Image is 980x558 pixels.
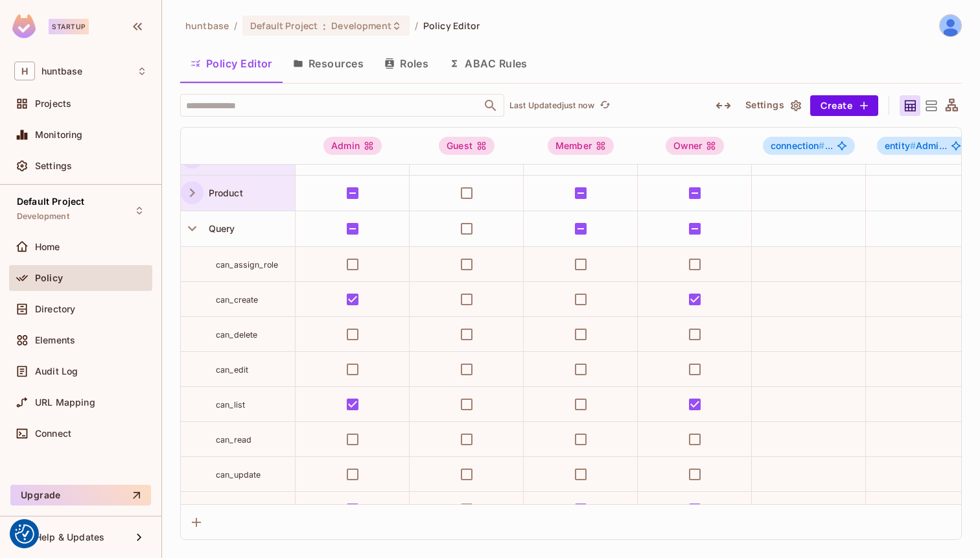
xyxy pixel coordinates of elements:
[415,19,418,32] li: /
[35,532,104,542] span: Help & Updates
[216,470,261,480] span: can_update
[509,100,594,111] p: Last Updated just now
[771,141,833,151] span: ...
[35,428,71,439] span: Connect
[35,335,75,345] span: Elements
[17,211,69,222] span: Development
[204,223,235,234] span: Query
[250,19,318,32] span: Default Project
[15,524,34,544] img: Revisit consent button
[331,19,391,32] span: Development
[180,47,283,80] button: Policy Editor
[234,19,237,32] li: /
[594,98,612,113] span: Click to refresh data
[204,187,243,198] span: Product
[216,260,278,270] span: can_assign_role
[548,137,614,155] div: Member
[35,242,60,252] span: Home
[35,130,83,140] span: Monitoring
[35,99,71,109] span: Projects
[35,273,63,283] span: Policy
[216,330,258,340] span: can_delete
[15,524,34,544] button: Consent Preferences
[885,140,916,151] span: entity
[439,47,538,80] button: ABAC Rules
[35,366,78,377] span: Audit Log
[374,47,439,80] button: Roles
[423,19,480,32] span: Policy Editor
[35,304,75,314] span: Directory
[14,62,35,80] span: H
[17,196,84,207] span: Default Project
[666,137,725,155] div: Owner
[940,15,961,36] img: Ravindra Bangrawa
[41,66,82,76] span: Workspace: huntbase
[600,99,611,112] span: refresh
[819,140,824,151] span: #
[763,137,855,155] span: connection#Admin
[216,400,245,410] span: can_list
[216,295,259,305] span: can_create
[35,161,72,171] span: Settings
[771,140,825,151] span: connection
[12,14,36,38] img: SReyMgAAAABJRU5ErkJggg==
[482,97,500,115] button: Open
[185,19,229,32] span: the active workspace
[877,137,969,155] span: entity#Admin
[597,98,612,113] button: refresh
[810,95,878,116] button: Create
[740,95,805,116] button: Settings
[216,365,248,375] span: can_edit
[216,435,251,445] span: can_read
[10,485,151,506] button: Upgrade
[35,397,95,408] span: URL Mapping
[439,137,495,155] div: Guest
[323,137,382,155] div: Admin
[910,140,916,151] span: #
[885,141,947,151] span: Admi...
[322,21,327,31] span: :
[283,47,374,80] button: Resources
[49,19,89,34] div: Startup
